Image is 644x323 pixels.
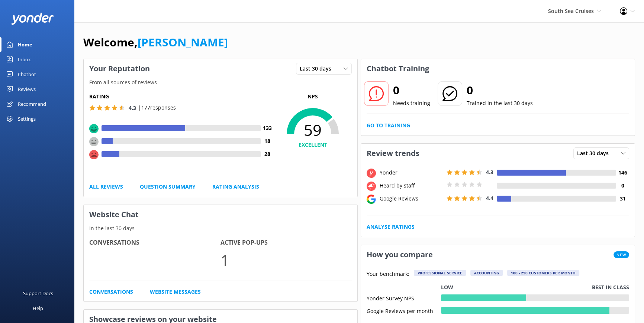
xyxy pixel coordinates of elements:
p: Best in class [592,283,629,291]
h2: 0 [467,81,533,99]
h4: EXCELLENT [274,141,352,149]
h4: 0 [616,182,629,190]
span: 4.3 [486,169,493,176]
h1: Welcome, [83,33,228,51]
span: Last 30 days [577,149,613,157]
a: Analyse Ratings [367,223,415,231]
p: In the last 30 days [84,224,357,232]
a: Go to Training [367,121,410,130]
p: Trained in the last 30 days [467,99,533,107]
h4: 18 [261,137,274,145]
a: [PERSON_NAME] [138,35,228,50]
a: Question Summary [140,183,196,191]
div: Heard by staff [378,182,445,190]
h3: How you compare [361,245,438,264]
div: Help [33,301,43,316]
div: Inbox [18,52,31,67]
img: yonder-white-logo.png [11,13,54,25]
div: Chatbot [18,67,36,82]
p: Needs training [393,99,430,107]
h3: Review trends [361,144,425,163]
h3: Your Reputation [84,59,155,78]
h5: Rating [89,92,274,101]
a: Website Messages [150,288,201,296]
div: Recommend [18,97,46,111]
div: Yonder Survey NPS [367,294,441,301]
h4: Active Pop-ups [220,238,352,248]
p: 1 [220,248,352,273]
span: Last 30 days [300,65,336,73]
h4: Conversations [89,238,220,248]
a: Rating Analysis [212,183,259,191]
span: New [614,251,629,258]
h2: 0 [393,81,430,99]
div: Google Reviews [378,195,445,203]
div: Yonder [378,169,445,177]
a: Conversations [89,288,133,296]
p: Your benchmark: [367,270,409,279]
h3: Website Chat [84,205,357,224]
div: Reviews [18,82,36,97]
span: 4.4 [486,195,493,202]
a: All Reviews [89,183,123,191]
div: Accounting [470,270,503,276]
p: From all sources of reviews [84,78,357,87]
h4: 146 [616,169,629,177]
div: 100 - 250 customers per month [507,270,579,276]
div: Professional Service [414,270,466,276]
p: NPS [274,92,352,101]
h4: 31 [616,195,629,203]
p: Low [441,283,453,291]
h3: Chatbot Training [361,59,435,78]
h4: 28 [261,150,274,158]
div: Google Reviews per month [367,307,441,314]
div: Settings [18,111,36,126]
div: Support Docs [23,286,53,301]
span: South Sea Cruises [548,7,594,14]
span: 59 [274,121,352,139]
span: 4.3 [129,104,136,111]
h4: 133 [261,124,274,132]
div: Home [18,37,32,52]
p: | 177 responses [138,104,176,112]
